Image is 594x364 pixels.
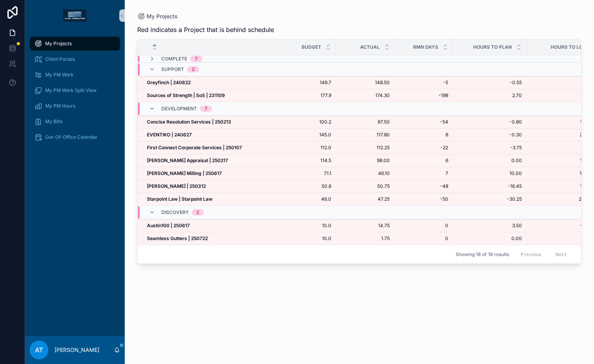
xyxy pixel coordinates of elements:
a: My Projects [137,12,178,20]
a: 0 [399,223,448,229]
span: 0.90 [527,92,592,99]
span: -48 [399,183,448,189]
img: App logo [63,9,87,22]
span: 10.0 [282,223,331,229]
a: 46.10 [341,170,390,177]
span: 50.8 [282,183,331,189]
strong: First Connect Corporate Services | 250107 [147,145,242,150]
a: 71.1 [282,170,331,177]
a: Seamless Gutters | 250722 [147,235,273,242]
a: Greyfinch | 240822 [147,80,273,86]
a: 7 [399,170,448,177]
a: 13.50 [527,119,592,125]
a: -0.80 [458,119,522,125]
span: Out-Of-Office Calendar [45,134,97,140]
span: 0.00 [458,235,522,242]
span: 87.50 [341,119,390,125]
span: Budget [302,44,321,50]
a: 47.25 [341,196,390,202]
span: 27.50 [527,132,592,138]
a: 29.00 [527,196,592,202]
span: My PM Work [45,72,74,78]
span: 1.75 [341,235,390,242]
a: [PERSON_NAME] Milling | 250617 [147,170,273,177]
a: -30.25 [458,196,522,202]
span: 112.0 [282,145,331,151]
span: 0 [399,235,448,242]
a: 8.25 [527,235,592,242]
span: -8.25 [527,223,592,229]
strong: [PERSON_NAME] | 250312 [147,183,206,189]
a: [PERSON_NAME] Appraisal | 250217 [147,157,273,164]
span: Support [161,66,184,72]
span: Client Portals [45,56,75,62]
a: 2.70 [458,92,522,99]
a: Client Portals [30,52,120,66]
div: 2 [196,209,199,216]
a: 50.75 [341,183,390,189]
a: 114.5 [282,157,331,164]
span: Red indicates a Project that is behind schedule [137,25,274,34]
a: 16.50 [527,183,592,189]
span: My Bills [45,118,62,125]
a: 177.9 [282,92,331,99]
a: [PERSON_NAME] | 250312 [147,183,273,189]
span: My PM Work Split View [45,87,97,94]
a: 112.25 [341,145,390,151]
a: -22 [399,145,448,151]
span: 15.00 [527,170,592,177]
a: -5 [399,80,448,86]
span: RMN Days [413,44,438,50]
strong: Sources of Strength | SoS | 231109 [147,92,225,98]
span: -54 [399,119,448,125]
a: Starpoint Law | Starpoint Law [147,196,273,202]
span: 145.0 [282,132,331,138]
span: 148.7 [282,80,331,86]
a: 14.75 [341,223,390,229]
a: -0.30 [458,132,522,138]
a: My Bills [30,115,120,129]
div: 2 [192,66,194,72]
span: Actual [360,44,380,50]
a: 3.50 [527,145,592,151]
span: 10.0 [282,235,331,242]
a: First Connect Corporate Services | 250107 [147,145,273,151]
a: 8 [399,132,448,138]
a: 0.75 [527,80,592,86]
strong: Starpoint Law | Starpoint Law [147,196,212,202]
a: 16.50 [527,157,592,164]
a: 46.0 [282,196,331,202]
a: 6 [399,157,448,164]
a: -198 [399,92,448,99]
strong: Concise Resolution Services | 250213 [147,119,231,125]
span: My Projects [45,41,72,47]
a: 100.2 [282,119,331,125]
a: My Projects [30,37,120,51]
a: 10.00 [458,170,522,177]
div: 7 [205,106,207,112]
strong: Seamless Gutters | 250722 [147,235,208,241]
span: -50 [399,196,448,202]
span: 174.30 [341,92,390,99]
a: Austin100 | 250617 [147,223,273,229]
a: 98.00 [341,157,390,164]
a: 3.50 [458,223,522,229]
